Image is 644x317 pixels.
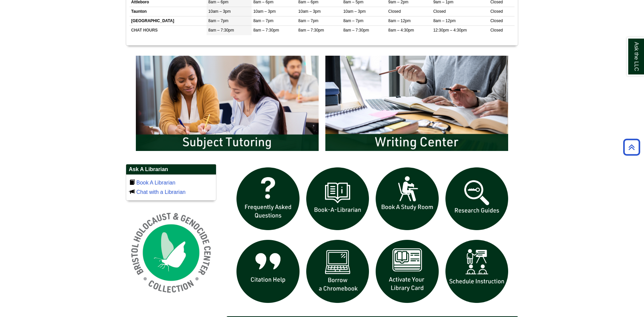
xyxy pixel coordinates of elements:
[490,9,503,14] span: Closed
[322,52,512,154] img: Writing Center Information
[303,236,373,306] img: Borrow a chromebook icon links to the borrow a chromebook web page
[442,236,512,306] img: For faculty. Schedule Library Instruction icon links to form.
[388,28,414,33] span: 8am – 4:30pm
[253,28,279,33] span: 8am – 7:30pm
[208,9,231,14] span: 10am – 3pm
[136,180,175,186] a: Book A Librarian
[233,164,512,309] div: slideshow
[298,28,324,33] span: 8am – 7:30pm
[490,18,503,23] span: Closed
[233,164,303,234] img: frequently asked questions
[132,52,512,157] div: slideshow
[388,18,411,23] span: 8am – 12pm
[433,28,467,33] span: 12:30pm – 4:30pm
[388,9,401,14] span: Closed
[343,28,369,33] span: 8am – 7:30pm
[253,9,276,14] span: 10am – 3pm
[129,7,207,16] td: Taunton
[372,164,442,234] img: book a study room icon links to book a study room web page
[621,143,642,152] a: Back to Top
[129,26,207,35] td: CHAT HOURS
[129,16,207,26] td: [GEOGRAPHIC_DATA]
[126,164,216,175] h2: Ask A Librarian
[343,18,363,23] span: 8am – 7pm
[136,189,185,195] a: Chat with a Librarian
[253,18,273,23] span: 8am – 7pm
[490,28,503,33] span: Closed
[298,9,321,14] span: 10am – 3pm
[208,18,228,23] span: 8am – 7pm
[132,52,322,154] img: Subject Tutoring Information
[126,207,216,298] img: Holocaust and Genocide Collection
[233,236,303,306] img: citation help icon links to citation help guide page
[433,18,456,23] span: 8am – 12pm
[298,18,318,23] span: 8am – 7pm
[372,236,442,306] img: activate Library Card icon links to form to activate student ID into library card
[303,164,373,234] img: Book a Librarian icon links to book a librarian web page
[442,164,512,234] img: Research Guides icon links to research guides web page
[433,9,446,14] span: Closed
[343,9,366,14] span: 10am – 3pm
[208,28,234,33] span: 8am – 7:30pm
